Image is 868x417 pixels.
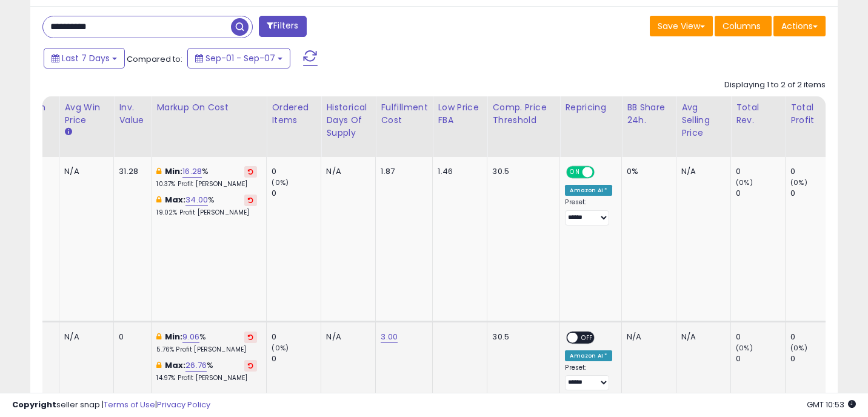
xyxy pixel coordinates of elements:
[736,101,780,127] div: Total Rev.
[272,188,321,199] div: 0
[790,188,840,199] div: 0
[205,52,275,64] span: Sep-01 - Sep-07
[736,166,785,177] div: 0
[119,332,142,342] div: 0
[156,180,257,188] p: 10.37% Profit [PERSON_NAME]
[272,101,316,127] div: Ordered Items
[156,374,257,382] p: 14.97% Profit [PERSON_NAME]
[272,166,321,177] div: 0
[736,332,785,342] div: 0
[152,96,267,157] th: The percentage added to the cost of goods (COGS) that forms the calculator for Min & Max prices.
[736,353,785,364] div: 0
[182,165,202,178] a: 16.28
[790,332,840,342] div: 0
[565,350,612,361] div: Amazon AI *
[156,361,161,369] i: This overrides the store level max markup for this listing
[248,362,253,369] i: Revert to store-level Max Markup
[790,178,807,187] small: (0%)
[64,127,72,138] small: Avg Win Price.
[10,101,54,139] div: Avg Win Price 24h.
[156,345,257,354] p: 5.76% Profit [PERSON_NAME]
[715,16,772,36] button: Columns
[104,399,155,410] a: Terms of Use
[156,208,257,217] p: 19.02% Profit [PERSON_NAME]
[438,101,482,127] div: Low Price FBA
[790,101,835,127] div: Total Profit
[326,332,366,342] div: N/A
[790,343,807,353] small: (0%)
[492,101,555,127] div: Comp. Price Threshold
[185,359,207,372] a: 26.76
[381,166,423,177] div: 1.87
[259,16,306,37] button: Filters
[119,101,146,127] div: Inv. value
[492,332,550,342] div: 30.5
[724,79,826,91] div: Displaying 1 to 2 of 2 items
[565,185,612,196] div: Amazon AI *
[156,101,261,114] div: Markup on Cost
[627,166,667,177] div: 0%
[156,195,257,217] div: %
[165,165,183,177] b: Min:
[182,331,199,343] a: 9.06
[62,52,110,64] span: Last 7 Days
[736,343,753,353] small: (0%)
[165,331,183,342] b: Min:
[326,166,366,177] div: N/A
[492,166,550,177] div: 30.5
[272,353,321,364] div: 0
[381,331,398,343] a: 3.00
[64,332,104,342] div: N/A
[187,48,290,68] button: Sep-01 - Sep-07
[736,178,753,187] small: (0%)
[790,166,840,177] div: 0
[438,166,478,177] div: 1.46
[64,101,109,127] div: Avg Win Price
[723,20,761,32] span: Columns
[248,334,253,340] i: Revert to store-level Min Markup
[156,333,161,341] i: This overrides the store level min markup for this listing
[736,188,785,199] div: 0
[681,332,721,342] div: N/A
[156,360,257,382] div: %
[119,166,142,177] div: 31.28
[593,167,612,178] span: OFF
[381,101,427,127] div: Fulfillment Cost
[165,194,186,205] b: Max:
[156,166,257,188] div: %
[681,101,726,139] div: Avg Selling Price
[565,198,612,225] div: Preset:
[44,48,125,68] button: Last 7 Days
[578,332,598,342] span: OFF
[650,16,713,36] button: Save View
[326,101,370,139] div: Historical Days Of Supply
[627,332,667,342] div: N/A
[627,101,671,127] div: BB Share 24h.
[185,194,208,206] a: 34.00
[272,343,289,353] small: (0%)
[127,53,182,65] span: Compared to:
[807,399,856,410] span: 2025-09-15 10:53 GMT
[773,16,826,36] button: Actions
[156,332,257,354] div: %
[272,332,321,342] div: 0
[64,166,104,177] div: N/A
[681,166,721,177] div: N/A
[12,399,56,410] strong: Copyright
[790,353,840,364] div: 0
[12,399,210,411] div: seller snap | |
[165,359,186,371] b: Max:
[565,364,612,391] div: Preset:
[272,178,289,187] small: (0%)
[565,101,616,114] div: Repricing
[157,399,210,410] a: Privacy Policy
[568,167,583,178] span: ON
